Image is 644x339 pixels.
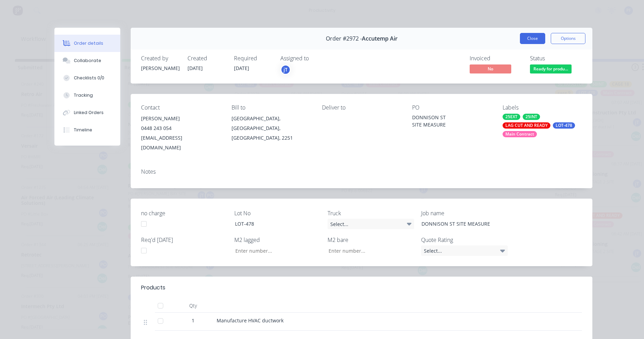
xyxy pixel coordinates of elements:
[141,64,179,72] div: [PERSON_NAME]
[74,40,103,46] div: Order details
[141,55,179,62] div: Created by
[188,55,226,62] div: Created
[229,245,321,256] input: Enter number...
[141,236,228,244] label: Req'd [DATE]
[54,87,120,104] button: Tracking
[232,114,311,143] div: [GEOGRAPHIC_DATA], [GEOGRAPHIC_DATA], [GEOGRAPHIC_DATA], 2251
[530,64,572,73] span: Ready for produ...
[234,65,249,71] span: [DATE]
[141,114,220,123] div: [PERSON_NAME]
[470,64,511,73] span: No
[421,245,508,256] div: Select...
[412,104,491,111] div: PO
[74,92,93,98] div: Tracking
[229,219,316,229] div: LOT-478
[234,236,321,244] label: M2 lagged
[280,55,350,62] div: Assigned to
[141,123,220,133] div: 0448 243 054
[520,33,545,44] button: Close
[188,65,203,71] span: [DATE]
[192,317,194,324] span: 1
[141,209,228,217] label: no charge
[326,35,362,42] span: Order #2972 -
[141,104,220,111] div: Contact
[328,209,414,217] label: Truck
[74,75,104,81] div: Checklists 0/0
[74,58,101,64] div: Collaborate
[217,317,284,324] span: Manufacture HVAC ductwork
[530,64,572,75] button: Ready for produ...
[328,236,414,244] label: M2 bare
[421,209,508,217] label: Job name
[328,219,414,229] div: Select...
[141,114,220,153] div: [PERSON_NAME]0448 243 054[EMAIL_ADDRESS][DOMAIN_NAME]
[416,219,503,229] div: DONNISON ST SITE MEASURE
[74,110,104,116] div: Linked Orders
[54,35,120,52] button: Order details
[470,55,522,62] div: Invoiced
[322,104,401,111] div: Deliver to
[141,133,220,153] div: [EMAIL_ADDRESS][DOMAIN_NAME]
[234,209,321,217] label: Lot No
[412,114,491,128] div: DONNISON ST SITE MEASURE
[553,122,575,129] div: LOT-478
[234,55,272,62] div: Required
[503,131,537,137] div: Main Contract
[503,104,582,111] div: Labels
[323,245,414,256] input: Enter number...
[530,55,582,62] div: Status
[54,52,120,69] button: Collaborate
[74,127,92,133] div: Timeline
[141,168,582,175] div: Notes
[54,121,120,139] button: Timeline
[172,299,214,313] div: Qty
[232,104,311,111] div: Bill to
[362,35,398,42] span: Accutemp Air
[141,284,165,292] div: Products
[503,122,550,129] div: LAG CUT AND READY
[54,104,120,121] button: Linked Orders
[551,33,585,44] button: Options
[523,114,540,120] div: 25INT
[503,114,520,120] div: 25EXT
[54,69,120,87] button: Checklists 0/0
[280,64,291,75] button: jT
[421,236,508,244] label: Quote Rating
